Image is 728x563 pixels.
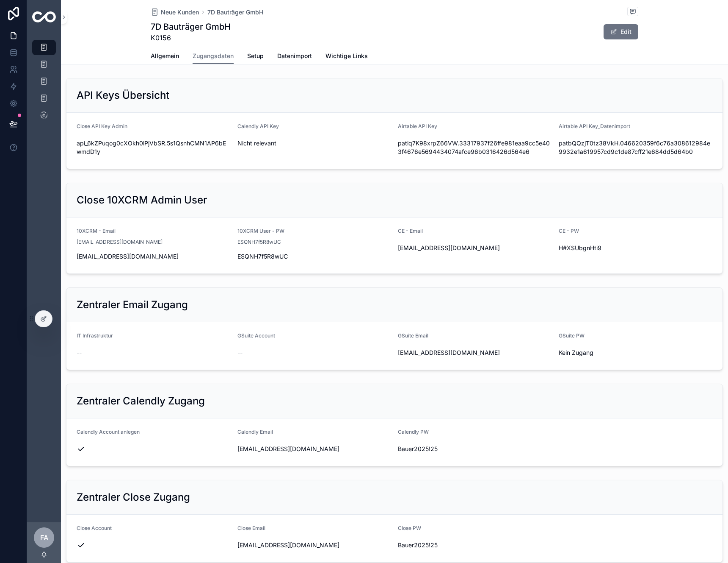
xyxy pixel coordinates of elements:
[559,123,630,129] span: Airtable API Key_Datenimport
[237,139,392,148] span: Nicht relevant
[77,298,188,312] h2: Zentraler Email Zugang
[193,48,234,64] a: Zugangsdaten
[237,541,392,549] span: [EMAIL_ADDRESS][DOMAIN_NAME]
[77,525,112,531] span: Close Account
[325,48,368,65] a: Wichtige Links
[151,21,231,33] h1: 7D Bauträger GmbH
[77,193,207,207] h2: Close 10XCRM Admin User
[559,244,713,252] span: H#X$UbgnHti9
[247,48,264,65] a: Setup
[247,52,264,60] span: Setup
[77,139,231,156] span: api_6kZPuqog0cXOkh0lPjVbSR.5s1QsnhCMN1AP6bEwmdD1y
[237,429,273,435] span: Calendly Email
[77,239,163,245] span: [EMAIL_ADDRESS][DOMAIN_NAME]
[398,123,437,129] span: Airtable API Key
[237,525,265,531] span: Close Email
[77,491,190,504] h2: Zentraler Close Zugang
[237,228,284,234] span: 10XCRM User - PW
[151,52,179,60] span: Allgemein
[277,52,312,60] span: Datenimport
[77,89,169,102] h2: API Keys Übersicht
[151,48,179,65] a: Allgemein
[398,429,429,435] span: Calendly PW
[398,525,421,531] span: Close PW
[559,139,713,156] span: patbQQzjT0tz38VkH.046620359f6c76a308612984e9932e1a619957cd9c1de87cff21e684dd5d64b0
[151,33,231,43] span: K0156
[237,348,243,357] span: --
[398,228,423,234] span: CE - Email
[398,348,552,357] span: [EMAIL_ADDRESS][DOMAIN_NAME]
[237,332,275,339] span: GSuite Account
[151,8,199,17] a: Neue Kunden
[559,228,579,234] span: CE - PW
[77,332,113,339] span: IT Infrastruktur
[77,252,231,261] span: [EMAIL_ADDRESS][DOMAIN_NAME]
[559,332,585,339] span: GSuite PW
[559,348,713,357] span: Kein Zugang
[237,123,279,129] span: Calendly API Key
[325,52,368,60] span: Wichtige Links
[398,244,552,252] span: [EMAIL_ADDRESS][DOMAIN_NAME]
[77,429,140,435] span: Calendly Account anlegen
[77,348,82,357] span: --
[398,139,552,156] span: patiq7K98xrpZ66VW.33317937f26ffe981eaa9cc5e403f4676e5694434074afce96b0316426d564e6
[77,228,116,234] span: 10XCRM - Email
[207,8,263,17] a: 7D Bauträger GmbH
[77,394,205,408] h2: Zentraler Calendly Zugang
[237,445,392,453] span: [EMAIL_ADDRESS][DOMAIN_NAME]
[237,239,281,245] span: ESQNH7f5R8wUC
[40,532,48,543] span: FA
[32,11,56,22] img: App logo
[398,541,552,549] span: Bauer2025!25
[237,252,392,261] span: ESQNH7f5R8wUC
[398,445,552,453] span: Bauer2025!25
[27,34,61,134] div: scrollable content
[398,332,428,339] span: GSuite Email
[77,123,127,129] span: Close API Key Admin
[193,52,234,60] span: Zugangsdaten
[277,48,312,65] a: Datenimport
[161,8,199,17] span: Neue Kunden
[604,24,638,39] button: Edit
